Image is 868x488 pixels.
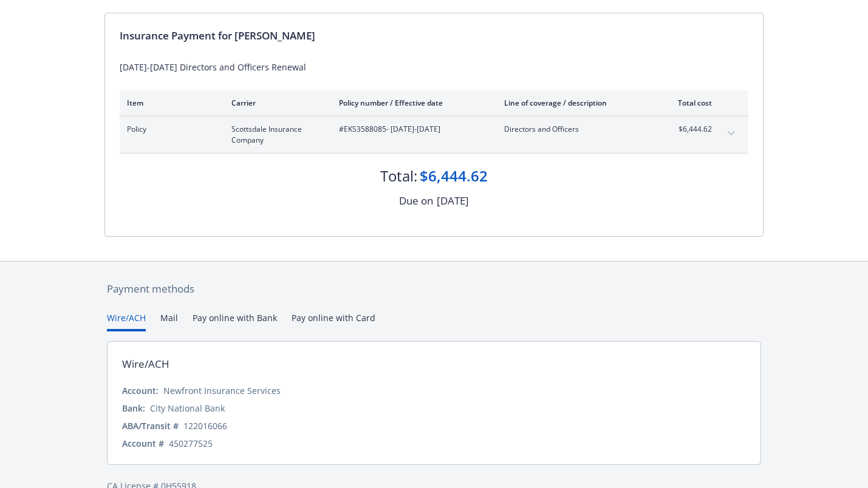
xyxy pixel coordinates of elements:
[437,193,469,209] div: [DATE]
[122,437,164,450] div: Account #
[504,124,647,135] span: Directors and Officers
[339,124,485,135] span: #EKS3588085 - [DATE]-[DATE]
[163,384,281,397] div: Newfront Insurance Services
[231,98,320,108] div: Carrier
[122,419,179,432] div: ABA/Transit #
[122,402,145,415] div: Bank:
[127,98,212,108] div: Item
[666,124,712,135] span: $6,444.62
[120,61,748,73] div: [DATE]-[DATE] Directors and Officers Renewal
[160,311,178,331] button: Mail
[107,281,761,297] div: Payment methods
[107,311,146,331] button: Wire/ACH
[193,311,277,331] button: Pay online with Bank
[666,98,712,108] div: Total cost
[120,28,748,44] div: Insurance Payment for [PERSON_NAME]
[120,117,748,153] div: PolicyScottsdale Insurance Company#EKS3588085- [DATE]-[DATE]Directors and Officers$6,444.62expand...
[292,311,375,331] button: Pay online with Card
[722,124,741,143] button: expand content
[399,193,433,209] div: Due on
[150,402,225,415] div: City National Bank
[127,124,212,135] span: Policy
[231,124,320,146] span: Scottsdale Insurance Company
[380,166,417,186] div: Total:
[420,166,488,186] div: $6,444.62
[339,98,485,108] div: Policy number / Effective date
[504,98,647,108] div: Line of coverage / description
[169,437,213,450] div: 450277525
[183,419,227,432] div: 122016066
[122,384,159,397] div: Account:
[122,356,169,372] div: Wire/ACH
